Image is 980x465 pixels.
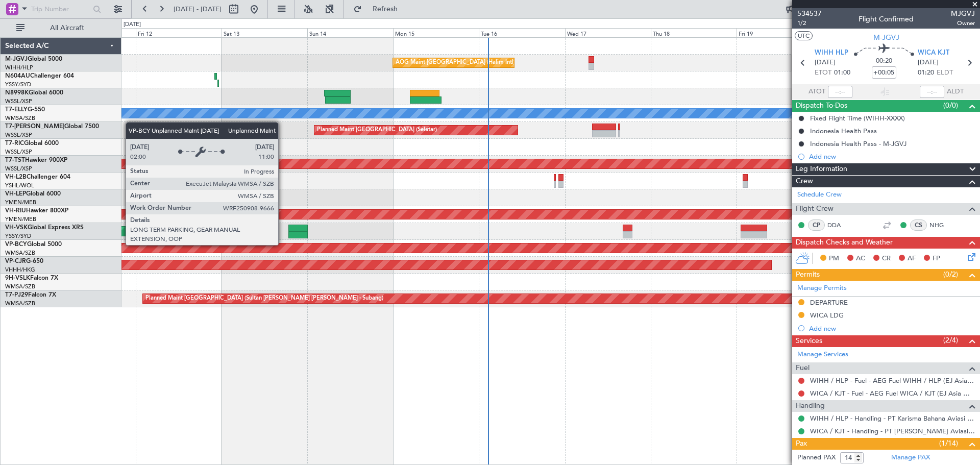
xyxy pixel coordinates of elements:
[943,269,958,280] span: (0/2)
[5,241,27,248] span: VP-BCY
[951,8,975,19] span: MJGVJ
[796,269,820,281] span: Permits
[876,56,892,66] span: 00:20
[933,254,940,264] span: FP
[651,28,737,37] div: Thu 18
[5,283,35,290] a: WMSA/SZB
[829,254,839,264] span: PM
[124,20,141,29] div: [DATE]
[828,86,852,98] input: --:--
[810,298,848,307] div: DEPARTURE
[479,28,565,37] div: Tue 16
[797,350,848,360] a: Manage Services
[31,2,90,17] input: Trip Number
[5,124,99,130] a: T7-[PERSON_NAME]Global 7500
[795,31,813,40] button: UTC
[5,157,25,163] span: T7-TST
[5,157,67,163] a: T7-TSTHawker 900XP
[5,208,26,214] span: VH-RIU
[810,427,975,435] a: WICA / KJT - Handling - PT [PERSON_NAME] Aviasi WICA / KJT
[5,131,32,139] a: WSSL/XSP
[810,376,975,385] a: WIHH / HLP - Fuel - AEG Fuel WIHH / HLP (EJ Asia Only)
[5,191,26,197] span: VH-LEP
[939,438,958,449] span: (1/14)
[5,114,35,122] a: WMSA/SZB
[5,258,26,264] span: VP-CJR
[815,58,836,68] span: [DATE]
[882,254,891,264] span: CR
[809,152,975,161] div: Add new
[5,266,35,274] a: VHHH/HKG
[810,139,906,148] div: Indonesia Health Pass - M-JGVJ
[396,55,515,70] div: AOG Maint [GEOGRAPHIC_DATA] (Halim Intl)
[317,123,437,138] div: Planned Maint [GEOGRAPHIC_DATA] (Seletar)
[859,14,914,25] div: Flight Confirmed
[796,335,822,347] span: Services
[5,191,61,197] a: VH-LEPGlobal 6000
[810,389,975,398] a: WICA / KJT - Fuel - AEG Fuel WICA / KJT (EJ Asia Only)
[5,140,24,146] span: T7-RIC
[5,73,74,79] a: N604AUChallenger 604
[5,174,70,180] a: VH-L2BChallenger 604
[5,225,84,231] a: VH-VSKGlobal Express XRS
[5,182,34,189] a: YSHL/WOL
[5,292,56,298] a: T7-PJ29Falcon 7X
[810,414,975,423] a: WIHH / HLP - Handling - PT Karisma Bahana Aviasi WIHH / HLP
[918,48,949,58] span: WICA KJT
[810,311,844,320] div: WICA LDG
[27,25,108,32] span: All Aircraft
[808,219,825,231] div: CP
[797,283,847,293] a: Manage Permits
[5,56,62,62] a: M-JGVJGlobal 5000
[5,90,29,96] span: N8998K
[796,237,893,249] span: Dispatch Checks and Weather
[834,68,850,78] span: 01:00
[5,64,33,71] a: WIHH/HLP
[797,19,822,28] span: 1/2
[937,68,953,78] span: ELDT
[815,48,848,58] span: WIHH HLP
[222,28,307,37] div: Sat 13
[918,68,934,78] span: 01:20
[174,5,222,14] span: [DATE] - [DATE]
[810,127,877,135] div: Indonesia Health Pass
[11,20,111,36] button: All Aircraft
[797,190,842,200] a: Schedule Crew
[5,124,64,130] span: T7-[PERSON_NAME]
[929,221,952,230] a: NHG
[565,28,651,37] div: Wed 17
[873,32,899,43] span: M-JGVJ
[5,90,63,96] a: N8998KGlobal 6000
[349,1,410,17] button: Refresh
[5,174,27,180] span: VH-L2B
[797,453,836,463] label: Planned PAX
[145,291,383,306] div: Planned Maint [GEOGRAPHIC_DATA] (Sultan [PERSON_NAME] [PERSON_NAME] - Subang)
[796,163,847,175] span: Leg Information
[5,107,28,113] span: T7-ELLY
[364,6,407,13] span: Refresh
[910,219,927,231] div: CS
[797,8,822,19] span: 534537
[5,140,59,146] a: T7-RICGlobal 6000
[5,232,31,240] a: YSSY/SYD
[908,254,916,264] span: AF
[796,100,847,112] span: Dispatch To-Dos
[810,114,905,123] div: Fixed Flight Time (WIHH-XXXX)
[943,100,958,111] span: (0/0)
[856,254,865,264] span: AC
[796,400,825,412] span: Handling
[5,97,32,105] a: WSSL/XSP
[808,87,825,97] span: ATOT
[5,292,28,298] span: T7-PJ29
[5,275,58,281] a: 9H-VSLKFalcon 7X
[796,176,813,187] span: Crew
[796,362,810,374] span: Fuel
[393,28,479,37] div: Mon 15
[5,275,30,281] span: 9H-VSLK
[5,165,32,173] a: WSSL/XSP
[918,58,939,68] span: [DATE]
[796,203,834,215] span: Flight Crew
[5,225,28,231] span: VH-VSK
[737,28,822,37] div: Fri 19
[809,324,975,333] div: Add new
